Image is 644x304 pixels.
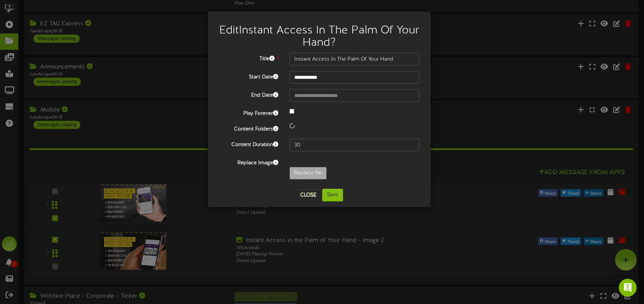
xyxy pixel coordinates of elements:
[296,189,321,201] button: Close
[214,71,284,81] label: Start Date
[289,53,419,65] input: Title
[619,279,637,297] div: Open Intercom Messenger
[289,139,419,151] input: 15
[214,89,284,99] label: End Date
[219,25,419,49] h2: Edit Instant Access In The Palm Of Your Hand ?
[322,189,343,201] button: Save
[214,107,284,117] label: Play Forever
[214,53,284,63] label: Title
[214,139,284,149] label: Content Duration
[214,123,284,133] label: Content Folders
[214,157,284,167] label: Replace Image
